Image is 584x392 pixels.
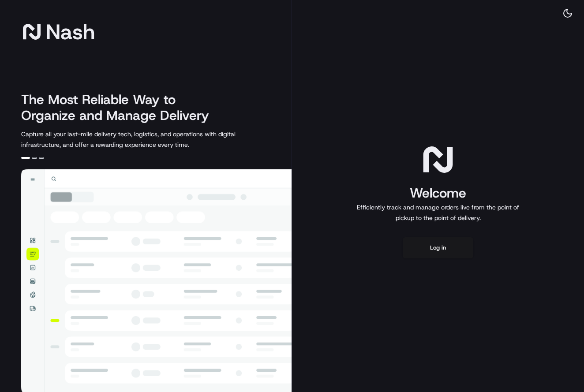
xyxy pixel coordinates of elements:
p: Efficiently track and manage orders live from the point of pickup to the point of delivery. [353,202,523,223]
span: Nash [46,23,95,41]
h2: The Most Reliable Way to Organize and Manage Delivery [21,92,219,123]
button: Log in [403,237,473,258]
p: Capture all your last-mile delivery tech, logistics, and operations with digital infrastructure, ... [21,129,275,150]
h1: Welcome [353,184,523,202]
